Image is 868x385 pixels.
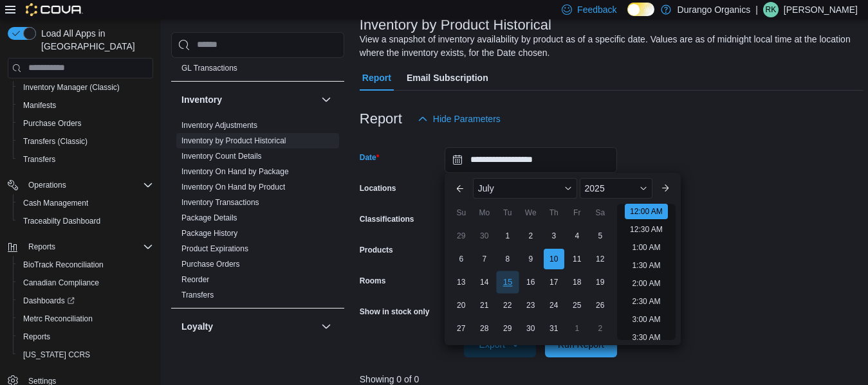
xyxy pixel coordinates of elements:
[18,116,153,131] span: Purchase Orders
[3,238,158,256] button: Reports
[590,249,611,269] div: day-12
[181,121,257,130] a: Inventory Adjustments
[360,152,380,163] label: Date
[360,307,430,317] label: Show in stock only
[360,214,414,224] label: Classifications
[784,2,858,17] p: [PERSON_NAME]
[585,183,605,193] span: 2025
[23,118,82,129] span: Purchase Orders
[544,295,564,316] div: day-24
[13,310,158,328] button: Metrc Reconciliation
[23,278,99,288] span: Canadian Compliance
[360,183,396,193] label: Locations
[407,65,488,91] span: Email Subscription
[590,295,611,316] div: day-26
[181,183,285,192] a: Inventory On Hand by Product
[181,167,289,176] a: Inventory On Hand by Package
[181,228,237,238] span: Package History
[450,224,612,340] div: July, 2025
[655,178,676,199] button: Next month
[360,33,857,60] div: View a snapshot of inventory availability by product as of a specific date. Values are as of midn...
[766,2,777,17] span: RK
[18,275,104,291] a: Canadian Compliance
[590,272,611,292] div: day-19
[13,328,158,346] button: Reports
[496,271,519,293] div: day-15
[13,274,158,292] button: Canadian Compliance
[497,295,518,316] div: day-22
[521,318,541,339] div: day-30
[521,249,541,269] div: day-9
[18,329,55,345] a: Reports
[577,3,616,16] span: Feedback
[625,204,668,219] li: 12:00 AM
[13,78,158,96] button: Inventory Manager (Classic)
[181,290,214,300] span: Transfers
[181,182,285,192] span: Inventory On Hand by Product
[181,197,259,208] span: Inventory Transactions
[362,65,391,91] span: Report
[497,318,518,339] div: day-29
[23,100,56,111] span: Manifests
[544,202,564,223] div: Th
[181,275,209,284] a: Reorder
[23,332,50,342] span: Reports
[23,260,104,270] span: BioTrack Reconciliation
[627,276,665,291] li: 2:00 AM
[567,295,587,316] div: day-25
[181,320,316,333] button: Loyalty
[171,345,344,381] div: Loyalty
[23,136,88,147] span: Transfers (Classic)
[627,294,665,309] li: 2:30 AM
[18,329,153,345] span: Reports
[451,295,472,316] div: day-20
[18,293,153,309] span: Dashboards
[18,257,109,273] a: BioTrack Reconciliation
[13,150,158,168] button: Transfers
[181,320,213,333] h3: Loyalty
[567,249,587,269] div: day-11
[18,195,153,211] span: Cash Management
[23,296,75,306] span: Dashboards
[181,244,248,253] a: Product Expirations
[13,194,158,212] button: Cash Management
[18,134,153,149] span: Transfers (Classic)
[678,2,751,17] p: Durango Organics
[445,147,617,173] input: Press the down key to enter a popover containing a calendar. Press the escape key to close the po...
[23,198,88,208] span: Cash Management
[451,272,472,292] div: day-13
[23,239,60,255] button: Reports
[478,183,494,193] span: July
[28,242,55,252] span: Reports
[474,295,495,316] div: day-21
[544,318,564,339] div: day-31
[18,257,153,273] span: BioTrack Reconciliation
[181,213,237,222] a: Package Details
[755,2,758,17] p: |
[474,318,495,339] div: day-28
[474,226,495,246] div: day-30
[625,222,668,237] li: 12:30 AM
[18,98,153,113] span: Manifests
[627,240,665,255] li: 1:00 AM
[23,82,120,93] span: Inventory Manager (Classic)
[13,132,158,150] button: Transfers (Classic)
[28,180,66,190] span: Operations
[590,318,611,339] div: day-2
[627,3,654,16] input: Dark Mode
[23,154,55,165] span: Transfers
[18,347,95,363] a: [US_STATE] CCRS
[23,314,93,324] span: Metrc Reconciliation
[13,212,158,230] button: Traceabilty Dashboard
[451,249,472,269] div: day-6
[181,229,237,238] a: Package History
[521,272,541,292] div: day-16
[171,45,344,81] div: Finance
[360,17,551,33] h3: Inventory by Product Historical
[580,178,653,199] div: Button. Open the year selector. 2025 is currently selected.
[627,258,665,273] li: 1:30 AM
[13,256,158,274] button: BioTrack Reconciliation
[181,120,257,130] span: Inventory Adjustments
[497,202,518,223] div: Tu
